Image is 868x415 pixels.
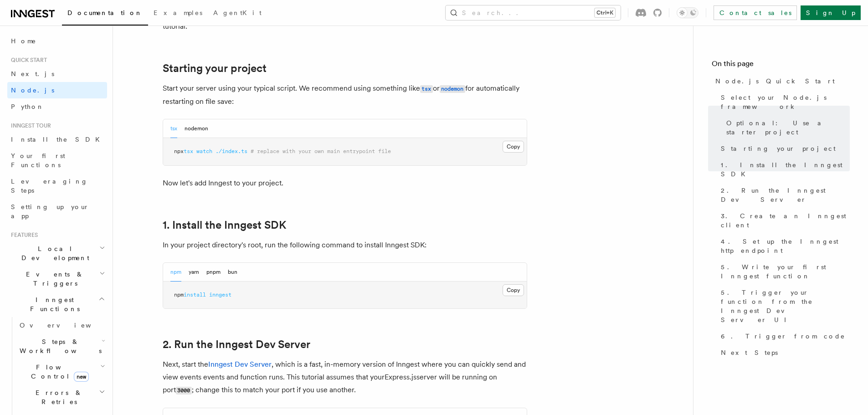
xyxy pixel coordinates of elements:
[16,363,100,381] span: Flow Control
[7,66,107,82] a: Next.js
[7,98,107,115] a: Python
[74,372,89,382] span: new
[185,119,208,138] button: nodemon
[7,244,99,262] span: Local Development
[208,360,272,369] a: Inngest Dev Server
[11,136,105,143] span: Install the SDK
[7,295,98,313] span: Inngest Functions
[163,62,267,75] a: Starting your project
[163,219,286,231] a: 1. Install the Inngest SDK
[67,9,143,16] span: Documentation
[7,270,99,288] span: Events & Triggers
[420,85,433,93] code: tsx
[16,317,107,333] a: Overview
[11,87,54,94] span: Node.js
[11,178,88,194] span: Leveraging Steps
[11,152,65,169] span: Your first Functions
[62,3,148,26] a: Documentation
[228,263,237,282] button: bun
[7,131,107,148] a: Install the SDK
[721,348,778,357] span: Next Steps
[717,182,850,208] a: 2. Run the Inngest Dev Server
[16,384,107,410] button: Errors & Retries
[726,118,850,137] span: Optional: Use a starter project
[7,56,47,64] span: Quick start
[208,3,267,25] a: AgentKit
[503,284,524,296] button: Copy
[163,358,527,397] p: Next, start the , which is a fast, in-memory version of Inngest where you can quickly send and vi...
[715,77,835,86] span: Node.js Quick Start
[677,7,699,18] button: Toggle dark mode
[595,8,615,17] kbd: Ctrl+K
[714,5,797,20] a: Contact sales
[206,263,221,282] button: pnpm
[213,9,262,16] span: AgentKit
[11,36,36,46] span: Home
[7,241,107,266] button: Local Development
[7,292,107,317] button: Inngest Functions
[148,3,208,25] a: Examples
[717,89,850,115] a: Select your Node.js framework
[717,344,850,361] a: Next Steps
[721,211,850,230] span: 3. Create an Inngest client
[7,266,107,292] button: Events & Triggers
[440,85,465,93] code: nodemon
[420,84,433,92] a: tsx
[163,177,527,190] p: Now let's add Inngest to your project.
[216,148,247,154] span: ./index.ts
[11,203,89,220] span: Setting up your app
[163,338,310,351] a: 2. Run the Inngest Dev Server
[717,259,850,284] a: 5. Write your first Inngest function
[184,148,193,154] span: tsx
[717,328,850,344] a: 6. Trigger from code
[721,262,850,281] span: 5. Write your first Inngest function
[721,237,850,255] span: 4. Set up the Inngest http endpoint
[7,33,107,49] a: Home
[251,148,391,154] span: # replace with your own main entrypoint file
[712,58,850,73] h4: On this page
[7,82,107,98] a: Node.js
[176,387,192,395] code: 3000
[170,263,181,282] button: npm
[7,173,107,199] a: Leveraging Steps
[503,141,524,153] button: Copy
[7,231,38,239] span: Features
[11,70,54,77] span: Next.js
[7,148,107,173] a: Your first Functions
[7,122,51,129] span: Inngest tour
[717,140,850,157] a: Starting your project
[7,199,107,224] a: Setting up your app
[16,333,107,359] button: Steps & Workflows
[721,332,845,341] span: 6. Trigger from code
[174,292,184,298] span: npm
[721,288,850,324] span: 5. Trigger your function from the Inngest Dev Server UI
[717,284,850,328] a: 5. Trigger your function from the Inngest Dev Server UI
[16,388,99,406] span: Errors & Retries
[440,84,465,92] a: nodemon
[196,148,212,154] span: watch
[721,144,836,153] span: Starting your project
[163,239,527,251] p: In your project directory's root, run the following command to install Inngest SDK:
[20,322,113,329] span: Overview
[721,186,850,204] span: 2. Run the Inngest Dev Server
[174,148,184,154] span: npx
[170,119,177,138] button: tsx
[154,9,202,16] span: Examples
[16,359,107,384] button: Flow Controlnew
[712,73,850,89] a: Node.js Quick Start
[723,115,850,140] a: Optional: Use a starter project
[209,292,231,298] span: inngest
[801,5,861,20] a: Sign Up
[717,157,850,182] a: 1. Install the Inngest SDK
[721,160,850,179] span: 1. Install the Inngest SDK
[717,208,850,233] a: 3. Create an Inngest client
[16,337,102,355] span: Steps & Workflows
[717,233,850,259] a: 4. Set up the Inngest http endpoint
[721,93,850,111] span: Select your Node.js framework
[11,103,44,110] span: Python
[163,82,527,108] p: Start your server using your typical script. We recommend using something like or for automatical...
[189,263,199,282] button: yarn
[446,5,621,20] button: Search...Ctrl+K
[184,292,206,298] span: install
